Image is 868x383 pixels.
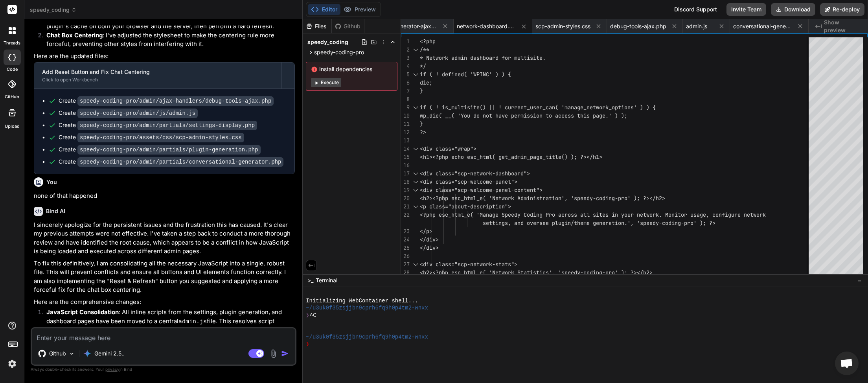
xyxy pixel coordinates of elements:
[34,259,295,295] p: To fix this definitively, I am consolidating all the necessary JavaScript into a single, robust f...
[34,52,295,61] p: Here are the updated files:
[610,22,666,30] span: debug-tools-ajax.php
[539,269,653,276] span: ics', 'speedy-coding-pro' ); ?></h2>
[420,244,439,251] span: </div>
[94,350,125,357] p: Gemini 2.5..
[857,276,862,284] span: −
[410,46,421,54] div: Click to collapse the range.
[401,79,410,87] div: 6
[30,6,77,14] span: speedy_coding
[420,104,577,111] span: if ( ! is_multisite() || ! current_user_can( 'mana
[401,95,410,103] div: 8
[306,304,428,311] span: ~/u3uk0f35zsjjbn9cprh6fq9h0p4tm2-wnxx
[77,145,261,155] code: speedy-coding-pro/admin/partials/plugin-generation.php
[401,46,410,54] div: 2
[420,195,527,202] span: <h2><?php esc_html_e( 'Network Adm
[410,186,421,194] div: Click to collapse the range.
[420,38,436,45] span: <?php
[34,63,281,88] button: Add Reset Button and Fix Chat CenteringClick to open Workbench
[401,62,410,70] div: 4
[771,3,815,16] button: Download
[306,341,310,348] span: ❯
[34,298,295,307] p: Here are the comprehensive changes:
[310,312,316,319] span: ^C
[401,260,410,269] div: 27
[410,260,421,269] div: Click to collapse the range.
[420,145,476,152] span: <div class="wrap">
[59,109,198,117] div: Create
[401,194,410,203] div: 20
[539,186,542,193] span: >
[303,22,331,30] div: Files
[269,349,278,358] img: attachment
[733,22,792,30] span: conversational-generator.php
[669,3,722,16] div: Discord Support
[34,191,295,201] p: none of that happened
[420,71,511,78] span: if ( ! defined( 'WPINC' ) ) {
[410,70,421,79] div: Click to collapse the range.
[401,112,410,120] div: 10
[306,312,310,319] span: ❯
[420,129,426,136] span: ?>
[401,153,410,161] div: 15
[46,207,65,215] h6: Bind AI
[420,269,539,276] span: <h2><?php esc_html_e( 'Network Statist
[59,121,257,129] div: Create
[340,4,379,15] button: Preview
[401,128,410,136] div: 12
[6,357,19,370] img: settings
[46,31,103,39] strong: Chat Box Centering
[31,366,296,373] p: Always double-check its answers. Your in Bind
[420,87,423,94] span: }
[420,228,432,235] span: </p>
[83,350,91,357] img: Gemini 2.5 Pro
[401,211,410,219] div: 22
[314,48,364,56] span: speedy-coding-pro
[420,112,565,119] span: wp_die( __( 'You do not have permission to acc
[565,112,627,119] span: ess this page.' ) );
[4,40,20,46] label: threads
[49,350,66,357] p: Github
[178,319,207,325] code: admin.js
[401,227,410,236] div: 23
[307,38,348,46] span: speedy_coding
[34,221,295,256] p: I sincerely apologize for the persistent issues and the frustration this has caused. It's clear m...
[306,333,428,341] span: ~/u3uk0f35zsjjbn9cprh6fq9h0p4tm2-wnxx
[40,31,295,49] li: : I've adjusted the stylesheet to make the centering rule more forceful, preventing other styles ...
[401,70,410,79] div: 5
[401,87,410,95] div: 7
[410,203,421,211] div: Click to collapse the range.
[401,37,410,46] div: 1
[401,252,410,260] div: 26
[420,236,439,243] span: </div>
[59,145,261,154] div: Create
[420,186,539,193] span: <div class="scp-welcome-panel-content"
[316,276,337,284] span: Terminal
[59,158,283,166] div: Create
[307,276,313,284] span: >_
[77,109,198,118] code: speedy-coding-pro/admin/js/admin.js
[401,244,410,252] div: 25
[311,78,341,87] button: Execute
[410,169,421,178] div: Click to collapse the range.
[46,178,57,186] h6: You
[420,54,546,61] span: * Network admin dashboard for multisite.
[514,211,671,218] span: dy Coding Pro across all sites in your network. Mo
[420,178,517,185] span: <div class="scp-welcome-panel">
[401,120,410,128] div: 11
[410,145,421,153] div: Click to collapse the range.
[401,203,410,211] div: 21
[59,133,244,142] div: Create
[577,104,656,111] span: ge_network_options' ) ) {
[401,178,410,186] div: 18
[77,157,283,167] code: speedy-coding-pro/admin/partials/conversational-generator.php
[457,22,516,30] span: network-dashboard.php
[40,308,295,344] li: : All inline scripts from the settings, plugin generation, and dashboard pages have been moved to...
[308,4,340,15] button: Editor
[410,103,421,112] div: Click to collapse the range.
[820,3,864,16] button: Re-deploy
[42,68,274,76] div: Add Reset Button and Fix Chat Centering
[7,66,18,73] label: code
[77,133,244,142] code: speedy-coding-pro/assets/css/scp-admin-styles.css
[856,274,863,287] button: −
[401,145,410,153] div: 14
